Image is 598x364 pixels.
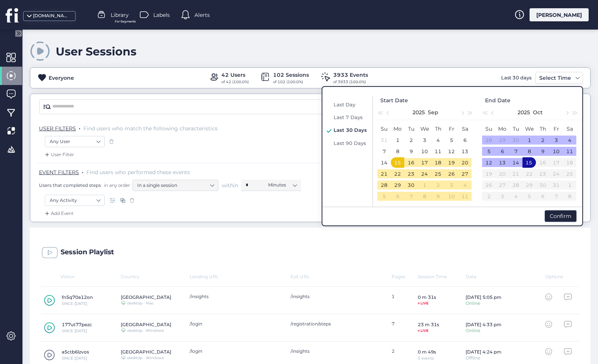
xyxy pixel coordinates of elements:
div: /login [190,348,283,354]
div: 10 [447,192,456,201]
div: [DATE] 5:05 pm [466,294,502,300]
td: 2025-09-29 [496,134,509,146]
div: 31 [380,136,389,145]
th: Tue [404,123,418,134]
div: 6 [460,136,469,145]
th: Sat [458,123,472,134]
td: 2025-09-04 [431,134,445,146]
div: [GEOGRAPHIC_DATA] [121,349,171,355]
td: 2025-10-05 [377,191,391,202]
td: 2025-10-10 [445,191,458,202]
div: desktop · Windows [127,329,164,333]
div: 13 [460,147,469,156]
div: User Filter [43,151,74,158]
button: Last year (Control + left) [481,105,489,120]
div: Options [545,274,572,279]
div: 2 [392,348,418,362]
div: /insights [190,294,283,299]
div: User Sessions [56,45,137,58]
div: 21 [380,169,389,178]
td: 2025-09-13 [458,146,472,157]
td: 2025-09-12 [445,146,458,157]
td: 2025-10-06 [496,146,509,157]
button: Next year (Control + right) [571,105,579,120]
div: 6 [498,147,507,156]
div: Date [466,274,545,279]
td: 2025-09-19 [445,157,458,168]
div: 12 [447,147,456,156]
div: 6 [393,192,402,201]
td: 2025-10-09 [431,191,445,202]
div: Online [466,328,502,333]
div: 5 [484,147,493,156]
td: 2025-09-01 [391,134,404,146]
td: 2025-10-03 [549,134,563,146]
div: of 102 (100.0%) [273,79,309,85]
td: 2025-09-08 [391,146,404,157]
td: 2025-10-13 [496,157,509,168]
td: 2025-09-18 [431,157,445,168]
button: Last year (Control + left) [376,105,384,120]
div: Exit URL [291,274,392,279]
div: 22 [393,169,402,178]
button: Oct [533,105,543,120]
div: 5 [380,192,389,201]
div: 14 [380,158,389,167]
div: 24 [420,169,429,178]
nz-select-item: Any Activity [50,195,100,206]
div: 26 [447,169,456,178]
div: 15 [524,158,533,167]
div: 7 [511,147,520,156]
div: 12 [484,158,493,167]
div: 15 [393,158,402,167]
th: Fri [445,123,458,134]
td: 2025-10-07 [509,146,522,157]
td: 2025-09-06 [458,134,472,146]
div: 11 [460,192,469,201]
td: 2025-10-11 [563,146,576,157]
td: 2025-10-08 [522,146,536,157]
button: Previous month (PageUp) [489,105,497,120]
div: Session Time [418,274,466,279]
div: 9 [433,192,442,201]
div: [GEOGRAPHIC_DATA] [121,294,171,300]
span: Start Date [380,96,408,104]
button: Previous month (PageUp) [384,105,392,120]
button: 2025 [518,105,530,120]
td: 2025-09-03 [418,134,431,146]
td: 2025-09-21 [377,168,391,179]
td: 2025-10-10 [549,146,563,157]
th: Wed [418,123,431,134]
td: 2025-09-30 [404,179,418,191]
td: 2025-09-09 [404,146,418,157]
div: Session Playlist [61,249,114,256]
th: Sun [482,123,496,134]
div: Select Time [537,73,573,82]
span: Library [111,11,129,19]
td: 2025-09-30 [509,134,522,146]
th: Thu [431,123,445,134]
button: Next month (PageDown) [458,105,466,120]
span: EVENT FILTERS [39,169,79,176]
td: 2025-09-10 [418,146,431,157]
nz-select-item: Minutes [268,179,297,191]
div: SINCE [DATE] [62,329,92,333]
div: 10 [552,147,561,156]
th: Wed [522,123,536,134]
div: [PERSON_NAME] [530,8,589,21]
div: a5ctb6lzvos [62,349,89,355]
td: 2025-10-02 [431,179,445,191]
div: 27 [460,169,469,178]
td: 2025-10-11 [458,191,472,202]
div: 19 [447,158,456,167]
div: 23 m 31s [418,322,439,327]
div: desktop · Windows [127,356,164,360]
span: in any order [102,182,130,188]
div: 8 [393,147,402,156]
div: 4 [565,136,574,145]
div: 3933 Events [333,71,368,79]
div: 28 [484,136,493,145]
nz-select-item: In a single session [137,180,214,191]
div: 11 [433,147,442,156]
button: Next year (Control + right) [466,105,475,120]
